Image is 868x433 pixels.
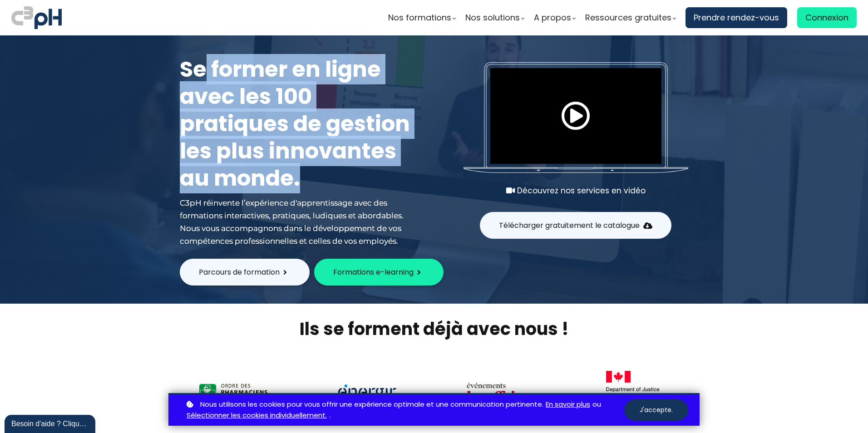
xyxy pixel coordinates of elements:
a: En savoir plus [546,399,590,410]
button: J'accepte. [624,399,688,421]
button: Parcours de formation [180,259,310,285]
h1: Se former en ligne avec les 100 pratiques de gestion les plus innovantes au monde. [180,56,416,192]
a: Sélectionner les cookies individuellement. [187,410,327,421]
span: Prendre rendez-vous [694,11,779,25]
img: a47e6b12867916b6a4438ee949f1e672.png [199,384,267,401]
img: 2bf8785f3860482eccf19e7ef0546d2e.png [338,384,396,401]
span: Nos solutions [465,11,520,25]
iframe: chat widget [5,413,97,433]
span: Nous utilisons les cookies pour vous offrir une expérience optimale et une communication pertinente. [200,399,543,410]
p: ou . [184,399,624,422]
button: Télécharger gratuitement le catalogue [480,212,671,239]
a: Connexion [797,7,857,28]
span: Formations e-learning [333,266,414,278]
span: Télécharger gratuitement le catalogue [499,220,640,231]
div: Découvrez nos services en vidéo [464,184,688,197]
span: Ressources gratuites [585,11,671,25]
h2: Ils se forment déjà avec nous ! [168,317,700,340]
img: logo C3PH [11,5,62,31]
span: A propos [534,11,571,25]
img: 8b82441872cb63e7a47c2395148b8385.png [606,370,664,415]
a: Prendre rendez-vous [686,7,787,28]
img: 11df4bfa2365b0fd44dbb0cd08eb3630.png [467,381,535,404]
div: C3pH réinvente l’expérience d'apprentissage avec des formations interactives, pratiques, ludiques... [180,197,416,247]
button: Formations e-learning [314,259,444,285]
span: Connexion [805,11,848,25]
span: Nos formations [388,11,451,25]
span: Parcours de formation [199,266,280,278]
